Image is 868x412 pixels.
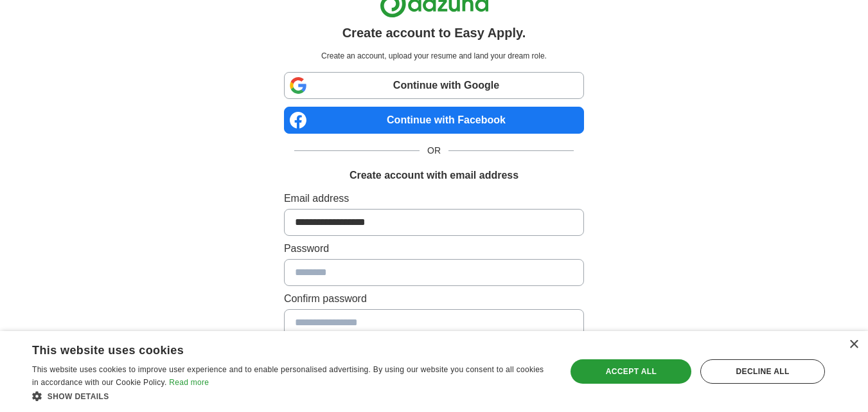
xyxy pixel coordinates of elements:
label: Confirm password [284,291,584,307]
span: OR [420,144,448,157]
p: Create an account, upload your resume and land your dream role. [287,50,581,62]
div: Close [849,340,858,350]
h1: Create account to Easy Apply. [342,23,526,42]
label: Email address [284,191,584,206]
a: Read more, opens a new window [169,378,209,387]
div: Show details [32,390,551,402]
div: Accept all [571,359,691,384]
a: Continue with Facebook [284,107,584,134]
a: Continue with Google [284,72,584,99]
label: Password [284,241,584,256]
div: Decline all [700,359,825,384]
span: This website uses cookies to improve user experience and to enable personalised advertising. By u... [32,365,544,387]
span: Show details [48,392,109,401]
h1: Create account with email address [350,168,518,183]
div: This website uses cookies [32,339,518,358]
